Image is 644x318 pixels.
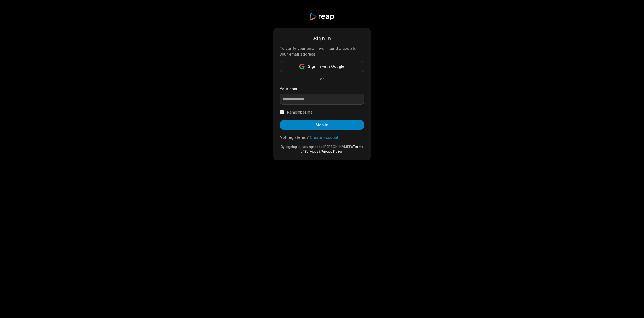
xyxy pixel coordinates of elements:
div: Sign in [280,35,364,43]
button: Sign in with Google [280,61,364,72]
img: reap [309,13,335,21]
span: & [319,149,321,153]
span: Sign in with Google [308,63,345,70]
a: Create account [310,135,338,140]
a: Privacy Policy [321,149,343,153]
span: or [316,76,328,82]
span: . [343,149,344,153]
label: Your email [280,86,364,91]
span: Not registered? [280,135,309,140]
label: Remember me [287,109,313,115]
span: By signing in, you agree to [PERSON_NAME]'s [281,145,353,149]
button: Sign in [280,120,364,130]
a: Terms of Services [300,145,363,153]
div: To verify your email, we'll send a code to your email address. [280,46,364,57]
